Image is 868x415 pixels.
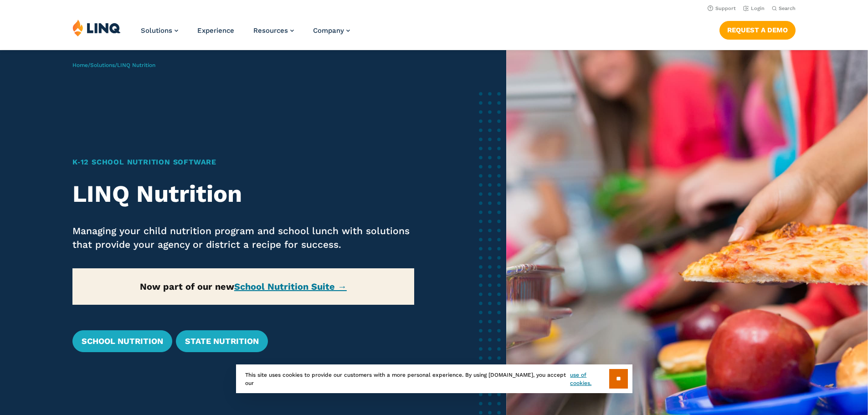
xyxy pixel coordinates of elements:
[141,26,172,35] span: Solutions
[197,26,234,35] a: Experience
[72,157,415,168] h1: K‑12 School Nutrition Software
[253,26,288,35] span: Resources
[72,180,242,208] strong: LINQ Nutrition
[72,330,172,352] a: School Nutrition
[176,330,268,352] a: State Nutrition
[72,62,88,68] a: Home
[90,62,115,68] a: Solutions
[72,62,155,68] span: / /
[253,26,294,35] a: Resources
[141,26,178,35] a: Solutions
[72,19,121,36] img: LINQ | K‑12 Software
[743,5,765,11] a: Login
[779,5,796,11] span: Search
[236,364,632,393] div: This site uses cookies to provide our customers with a more personal experience. By using [DOMAIN...
[719,19,796,39] nav: Button Navigation
[117,62,155,68] span: LINQ Nutrition
[313,26,350,35] a: Company
[140,281,347,292] strong: Now part of our new
[708,5,736,11] a: Support
[234,281,347,292] a: School Nutrition Suite →
[313,26,344,35] span: Company
[772,5,796,12] button: Open Search Bar
[719,21,796,39] a: Request a Demo
[141,19,350,49] nav: Primary Navigation
[72,224,415,251] p: Managing your child nutrition program and school lunch with solutions that provide your agency or...
[570,371,609,387] a: use of cookies.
